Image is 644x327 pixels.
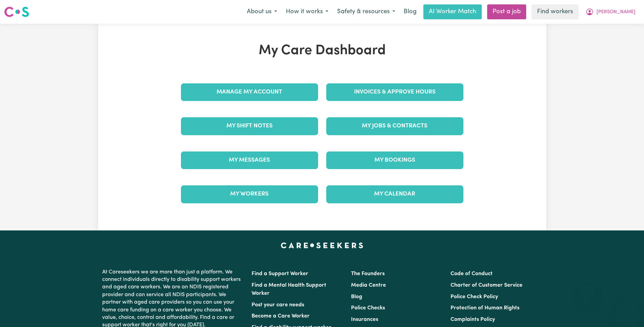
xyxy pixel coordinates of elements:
a: Code of Conduct [450,271,493,277]
a: Careseekers logo [4,4,29,20]
h1: My Care Dashboard [177,43,467,59]
a: Protection of Human Rights [450,305,519,311]
img: Careseekers logo [4,6,29,18]
iframe: Button to launch messaging window [617,300,639,322]
a: Police Checks [351,305,385,311]
a: My Bookings [326,151,463,169]
a: My Shift Notes [181,117,318,135]
button: My Account [581,5,640,19]
a: My Workers [181,185,318,203]
a: Blog [400,4,421,19]
a: Become a Care Worker [252,313,310,319]
span: [PERSON_NAME] [596,8,636,16]
iframe: Close message [581,284,594,297]
button: Safety & resources [333,5,400,19]
a: Careseekers home page [281,243,363,248]
button: About us [242,5,281,19]
a: Find a Support Worker [252,271,308,277]
button: How it works [281,5,333,19]
a: Police Check Policy [450,294,498,300]
a: My Messages [181,151,318,169]
a: Find a Mental Health Support Worker [252,283,326,296]
a: Charter of Customer Service [450,283,522,288]
a: Media Centre [351,283,386,288]
a: Complaints Policy [450,317,495,322]
a: My Jobs & Contracts [326,117,463,135]
a: My Calendar [326,185,463,203]
a: The Founders [351,271,385,277]
a: Invoices & Approve Hours [326,83,463,101]
a: Post a job [487,4,526,19]
a: Post your care needs [252,302,304,308]
a: Blog [351,294,362,300]
a: Insurances [351,317,378,322]
a: Manage My Account [181,83,318,101]
a: AI Worker Match [423,4,482,19]
a: Find workers [532,4,578,19]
